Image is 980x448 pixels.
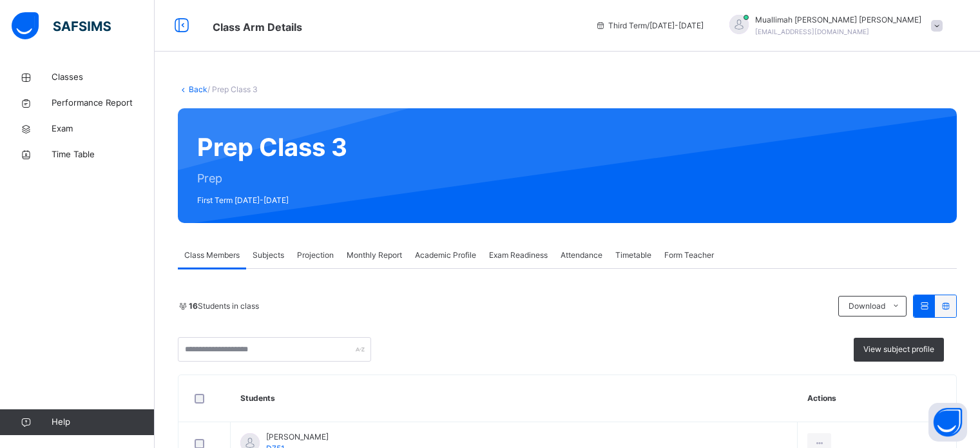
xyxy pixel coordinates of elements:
button: Open asap [928,403,967,442]
th: Actions [798,375,956,422]
span: Exam Readiness [489,249,548,261]
span: Attendance [561,249,602,261]
span: / Prep Class 3 [207,84,258,94]
span: Download [849,300,885,312]
span: View subject profile [863,344,934,355]
span: session/term information [595,20,704,32]
span: Students in class [189,300,259,312]
span: Projection [297,249,334,261]
span: Timetable [615,249,651,261]
span: Classes [52,71,155,84]
span: Muallimah [PERSON_NAME] [PERSON_NAME] [755,14,921,26]
span: Performance Report [52,97,155,110]
span: Time Table [52,148,155,161]
img: safsims [12,12,111,39]
th: Students [231,375,798,422]
span: Subjects [253,249,284,261]
span: Help [52,416,154,429]
span: Monthly Report [347,249,402,261]
div: Muallimah SabrinaMohammad [716,14,949,37]
span: Form Teacher [664,249,714,261]
span: [EMAIL_ADDRESS][DOMAIN_NAME] [755,28,869,35]
span: Class Arm Details [213,21,302,34]
a: Back [189,84,207,94]
span: Academic Profile [415,249,476,261]
span: [PERSON_NAME] [266,431,329,443]
b: 16 [189,301,198,311]
span: Class Members [184,249,240,261]
span: Exam [52,122,155,135]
